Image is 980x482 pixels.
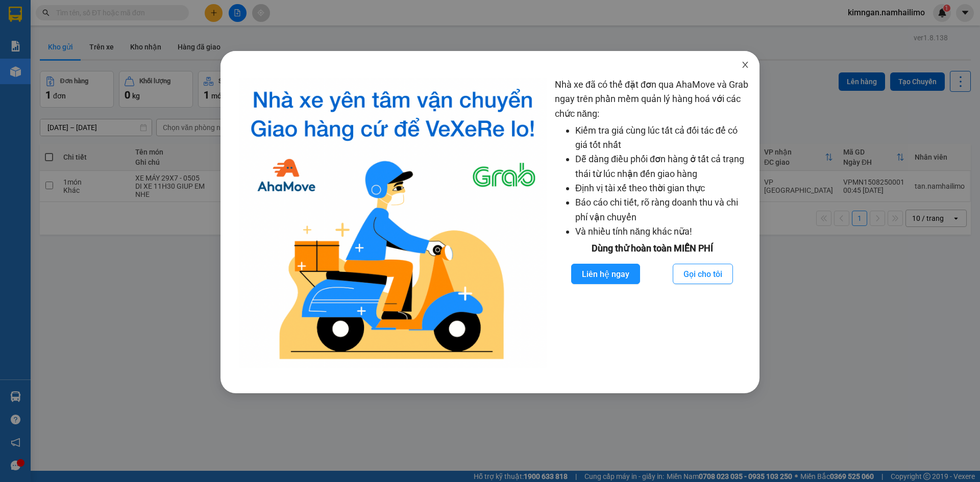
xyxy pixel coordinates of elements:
[555,78,749,368] div: Nhà xe đã có thể đặt đơn qua AhaMove và Grab ngay trên phần mềm quản lý hàng hoá với các chức năng:
[731,51,759,80] button: Close
[575,123,749,153] li: Kiểm tra giá cùng lúc tất cả đối tác để có giá tốt nhất
[575,195,749,224] li: Báo cáo chi tiết, rõ ràng doanh thu và chi phí vận chuyển
[582,268,629,281] span: Liên hệ ngay
[575,224,749,239] li: Và nhiều tính năng khác nữa!
[575,181,749,195] li: Định vị tài xế theo thời gian thực
[239,78,547,368] img: logo
[741,61,749,69] span: close
[571,264,640,284] button: Liên hệ ngay
[683,268,722,281] span: Gọi cho tôi
[575,152,749,181] li: Dễ dàng điều phối đơn hàng ở tất cả trạng thái từ lúc nhận đến giao hàng
[555,241,749,256] div: Dùng thử hoàn toàn MIỄN PHÍ
[673,264,733,284] button: Gọi cho tôi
